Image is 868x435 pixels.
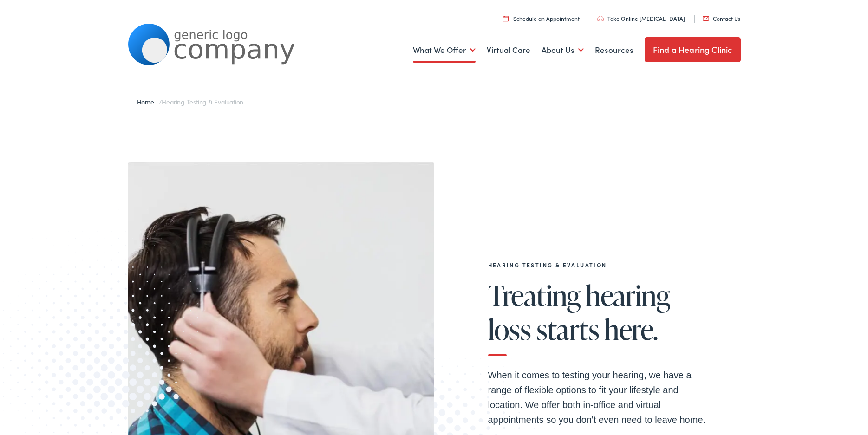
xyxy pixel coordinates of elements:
span: loss [488,314,531,344]
a: Take Online [MEDICAL_DATA] [597,14,685,22]
h2: Hearing Testing & Evaluation [488,262,711,268]
p: When it comes to testing your hearing, we have a range of flexible options to fit your lifestyle ... [488,368,711,427]
span: / [137,97,244,106]
span: starts [536,314,599,344]
img: utility icon [703,16,709,21]
a: Virtual Care [487,33,530,67]
a: Home [137,97,159,106]
img: utility icon [597,16,604,21]
img: utility icon [503,15,509,21]
a: Schedule an Appointment [503,14,580,22]
span: hearing [586,280,670,311]
span: Treating [488,280,581,311]
a: Find a Hearing Clinic [645,37,741,62]
a: About Us [542,33,584,67]
a: Resources [595,33,633,67]
span: here. [604,314,658,344]
a: What We Offer [413,33,476,67]
a: Contact Us [703,14,740,22]
span: Hearing Testing & Evaluation [162,97,243,106]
